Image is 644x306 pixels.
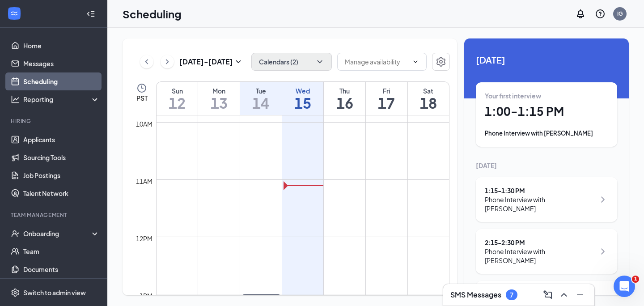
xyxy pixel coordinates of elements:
div: Reporting [23,95,100,104]
h1: 13 [198,95,240,110]
h1: 15 [282,95,324,110]
div: IG [617,10,623,17]
svg: Settings [11,288,20,297]
h1: 18 [408,95,449,110]
div: 1:15 - 1:30 PM [485,186,595,195]
svg: ChevronDown [315,57,324,66]
svg: ChevronDown [412,58,419,65]
button: ComposeMessage [541,288,555,302]
div: 2:15 - 2:30 PM [485,238,595,247]
a: Home [23,37,100,55]
iframe: Intercom live chat [614,276,635,297]
svg: Collapse [86,9,95,18]
svg: UserCheck [11,229,20,238]
a: Applicants [23,131,100,149]
div: Phone Interview with [PERSON_NAME] [485,129,608,138]
a: Team [23,242,100,260]
svg: QuestionInfo [595,8,606,19]
h1: 17 [366,95,407,110]
h3: SMS Messages [450,290,501,300]
div: Tue [240,86,282,95]
button: ChevronRight [161,55,174,68]
a: October 13, 2025 [198,82,240,115]
a: October 18, 2025 [408,82,449,115]
svg: ChevronUp [559,289,569,300]
svg: ChevronRight [597,194,608,205]
button: Calendars (2)ChevronDown [251,53,332,71]
div: 11am [134,176,154,186]
div: [DATE] [476,161,617,170]
div: Your first interview [485,91,608,100]
div: Onboarding [23,229,92,238]
a: Messages [23,55,100,72]
h1: Scheduling [123,6,182,21]
svg: Clock [136,83,147,93]
a: Job Postings [23,166,100,184]
div: Fri [366,86,407,95]
svg: Notifications [575,8,586,19]
h1: 14 [240,95,282,110]
a: October 12, 2025 [157,82,198,115]
div: Thu [324,86,365,95]
a: Documents [23,260,100,278]
a: October 17, 2025 [366,82,407,115]
a: October 16, 2025 [324,82,365,115]
input: Manage availability [345,57,408,67]
h1: 12 [157,95,198,110]
svg: ComposeMessage [542,289,553,300]
span: PST [136,93,148,102]
svg: SmallChevronDown [233,56,244,67]
span: [DATE] [476,53,617,67]
h1: 1:00 - 1:15 PM [485,104,608,119]
div: Mon [198,86,240,95]
svg: Minimize [575,289,585,300]
a: October 14, 2025 [240,82,282,115]
svg: ChevronRight [597,246,608,257]
div: Sat [408,86,449,95]
svg: Settings [436,56,446,67]
svg: Analysis [11,95,20,104]
div: Wed [282,86,324,95]
div: 10am [134,119,154,129]
div: Hiring [11,117,98,125]
div: 12pm [134,234,154,243]
button: ChevronLeft [140,55,153,68]
a: Scheduling [23,72,100,90]
button: Settings [432,53,450,71]
a: Sourcing Tools [23,149,100,166]
svg: ChevronRight [163,56,172,67]
div: Phone Interview with [PERSON_NAME] [485,195,595,213]
button: Minimize [573,288,587,302]
a: October 15, 2025 [282,82,324,115]
span: 1 [632,276,639,283]
div: Sun [157,86,198,95]
div: Phone Interview with [PERSON_NAME] [485,247,595,265]
div: Team Management [11,211,98,219]
h3: [DATE] - [DATE] [179,57,233,67]
svg: ChevronLeft [142,56,151,67]
a: Talent Network [23,184,100,202]
div: 7 [510,291,513,299]
div: Switch to admin view [23,288,86,297]
div: 1pm [138,291,154,301]
button: ChevronUp [557,288,571,302]
svg: WorkstreamLogo [10,9,19,18]
h1: 16 [324,95,365,110]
